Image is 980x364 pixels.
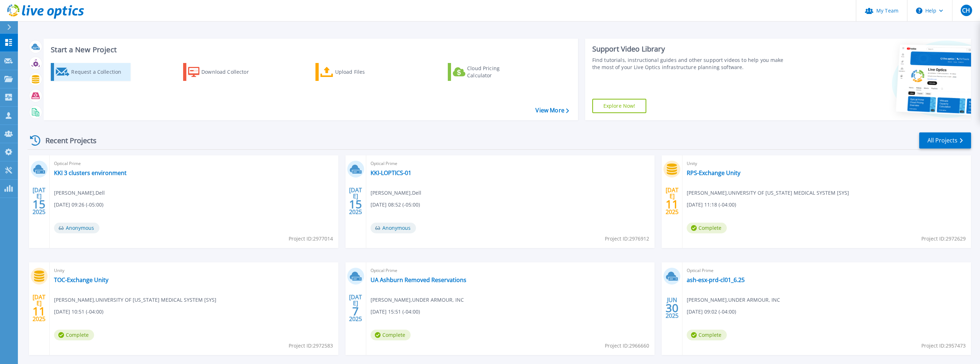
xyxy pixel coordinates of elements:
a: RPS-Exchange Unity [687,169,740,176]
span: Anonymous [54,223,99,233]
span: Project ID: 2966660 [605,342,649,350]
span: 11 [666,201,678,207]
span: [DATE] 09:02 (-04:00) [687,308,736,316]
a: Upload Files [315,63,395,81]
span: Project ID: 2972629 [921,235,966,243]
span: [PERSON_NAME] , Dell [54,189,105,197]
span: 15 [349,201,362,207]
span: Complete [371,330,411,340]
span: Project ID: 2957473 [921,342,966,350]
div: Upload Files [335,65,392,79]
a: KKI-LOPTICS-01 [371,169,411,176]
div: Recent Projects [28,132,106,149]
span: [DATE] 11:18 (-04:00) [687,201,736,209]
span: [PERSON_NAME] , UNDER ARMOUR, INC [371,296,464,304]
div: Find tutorials, instructional guides and other support videos to help you make the most of your L... [592,57,792,71]
span: Complete [54,330,94,340]
span: Anonymous [371,223,416,233]
div: Download Collector [201,65,259,79]
a: UA Ashburn Removed Reservations [371,276,466,283]
span: Unity [687,160,967,168]
div: [DATE] 2025 [32,295,46,321]
span: Optical Prime [371,267,651,275]
span: [PERSON_NAME] , UNIVERSITY OF [US_STATE] MEDICAL SYSTEM [SYS] [687,189,849,197]
a: All Projects [919,132,971,149]
a: Request a Collection [51,63,131,81]
span: Project ID: 2976912 [605,235,649,243]
div: [DATE] 2025 [349,188,362,214]
span: [PERSON_NAME] , Dell [371,189,421,197]
a: ash-esx-prd-cl01_6.25 [687,276,745,283]
span: [DATE] 08:52 (-05:00) [371,201,420,209]
div: JUN 2025 [665,295,679,321]
span: [PERSON_NAME] , UNIVERSITY OF [US_STATE] MEDICAL SYSTEM [SYS] [54,296,216,304]
span: [DATE] 10:51 (-04:00) [54,308,103,316]
a: View More [535,107,569,114]
div: Request a Collection [71,65,128,79]
span: [DATE] 15:51 (-04:00) [371,308,420,316]
span: Optical Prime [371,160,651,168]
span: Project ID: 2972583 [289,342,333,350]
span: 15 [33,201,45,207]
a: Download Collector [183,63,263,81]
span: 30 [666,305,678,311]
span: Complete [687,223,727,233]
span: [DATE] 09:26 (-05:00) [54,201,103,209]
a: KKI 3 clusters environment [54,169,127,176]
span: 7 [352,308,359,314]
div: [DATE] 2025 [32,188,46,214]
span: Unity [54,267,334,275]
span: Optical Prime [687,267,967,275]
div: Support Video Library [592,44,792,54]
span: Optical Prime [54,160,334,168]
span: [PERSON_NAME] , UNDER ARMOUR, INC [687,296,780,304]
div: Cloud Pricing Calculator [467,65,524,79]
a: Cloud Pricing Calculator [448,63,528,81]
a: TOC-Exchange Unity [54,276,108,283]
span: Project ID: 2977014 [289,235,333,243]
span: CH [962,8,970,13]
div: [DATE] 2025 [665,188,679,214]
a: Explore Now! [592,99,647,113]
span: 11 [33,308,45,314]
span: Complete [687,330,727,340]
div: [DATE] 2025 [349,295,362,321]
h3: Start a New Project [51,46,569,54]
